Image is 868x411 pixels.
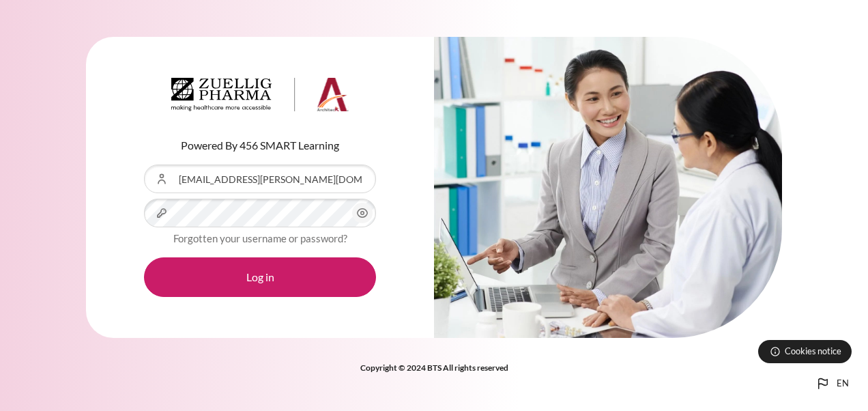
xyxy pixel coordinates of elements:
[758,340,852,363] button: Cookies notice
[785,345,841,358] span: Cookies notice
[360,363,508,373] strong: Copyright © 2024 BTS All rights reserved
[144,137,376,154] p: Powered By 456 SMART Learning
[144,257,376,297] button: Log in
[173,232,347,244] a: Forgotten your username or password?
[144,165,376,193] input: Username or Email Address
[171,78,349,117] a: Architeck
[171,78,349,112] img: Architeck
[809,370,854,397] button: Languages
[837,377,849,391] span: en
